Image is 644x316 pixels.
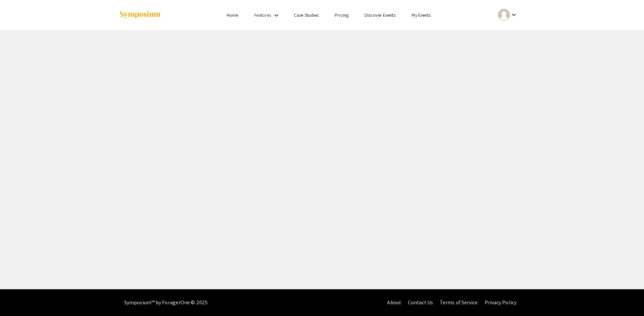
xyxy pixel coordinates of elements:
div: Symposium™ by ForagerOne © 2025 [124,289,208,316]
a: Contact Us [408,299,433,306]
a: Features [254,12,271,18]
a: Pricing [335,12,348,18]
a: Discover Events [365,12,396,18]
mat-icon: Expand Features list [272,11,280,19]
button: Expand account dropdown [491,7,525,22]
img: Symposium by ForagerOne [119,10,161,19]
a: Terms of Service [440,299,478,306]
a: Home [227,12,238,18]
a: My Events [412,12,431,18]
mat-icon: Expand account dropdown [510,11,518,19]
a: About [387,299,401,306]
a: Case Studies [294,12,319,18]
a: Privacy Policy [485,299,517,306]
